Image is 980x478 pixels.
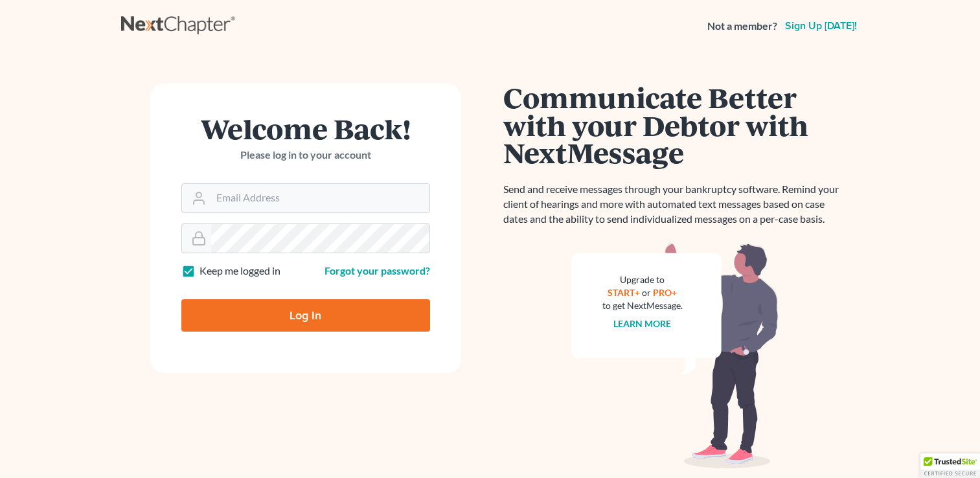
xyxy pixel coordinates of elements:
a: START+ [608,287,640,298]
a: Learn more [613,318,671,329]
h1: Welcome Back! [181,115,430,142]
p: Send and receive messages through your bankruptcy software. Remind your client of hearings and mo... [503,182,847,227]
div: TrustedSite Certified [920,453,980,478]
a: Forgot your password? [325,264,430,277]
span: or [642,287,651,298]
label: Keep me logged in [199,264,280,279]
a: Sign up [DATE]! [782,21,860,31]
div: to get NextMessage. [602,299,683,312]
input: Log In [181,299,430,332]
img: nextmessage_bg-59042aed3d76b12b5cd301f8e5b87938c9018125f34e5fa2b7a6b67550977c72.svg [571,242,779,469]
a: PRO+ [653,287,677,298]
strong: Not a member? [707,19,777,34]
div: Upgrade to [602,273,683,286]
p: Please log in to your account [181,148,430,163]
input: Email Address [211,184,429,212]
h1: Communicate Better with your Debtor with NextMessage [503,84,847,166]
